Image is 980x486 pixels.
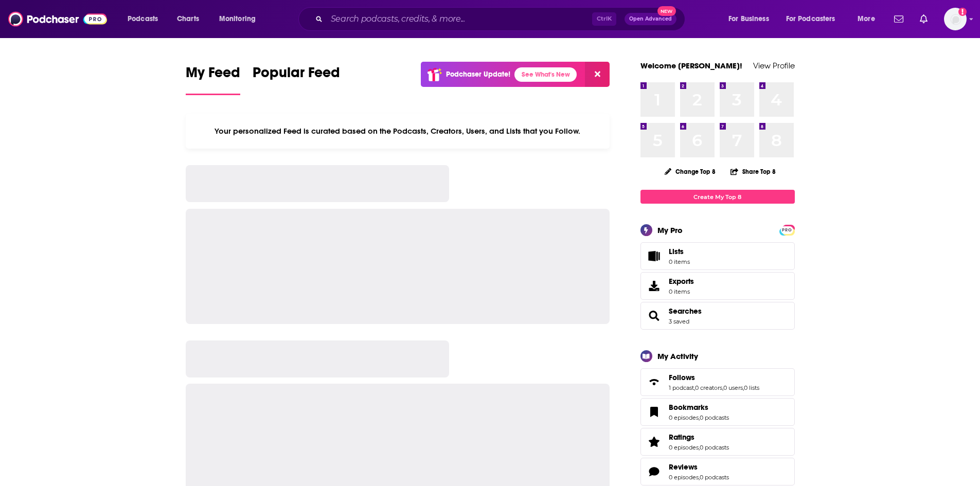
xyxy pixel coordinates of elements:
button: open menu [779,11,850,27]
a: Follows [669,373,759,382]
span: Exports [669,277,694,286]
button: Open AdvancedNew [625,13,676,25]
a: Show notifications dropdown [890,10,907,28]
span: Ctrl K [592,12,616,26]
a: Ratings [669,433,729,442]
span: Searches [640,302,795,330]
span: For Business [728,12,769,26]
span: Follows [669,373,695,382]
a: 1 podcast [669,384,694,391]
a: 0 episodes [669,444,699,451]
div: My Activity [657,351,698,361]
a: Create My Top 8 [640,190,795,204]
div: Your personalized Feed is curated based on the Podcasts, Creators, Users, and Lists that you Follow. [186,114,610,149]
span: Charts [177,12,199,26]
a: See What's New [514,67,577,82]
span: , [743,384,744,391]
span: Monitoring [219,12,256,26]
a: Reviews [644,464,665,479]
span: , [699,414,700,421]
span: Lists [669,247,690,256]
a: 0 creators [695,384,722,391]
span: Ratings [669,433,694,442]
img: User Profile [944,8,967,30]
p: Podchaser Update! [446,70,510,79]
a: 0 podcasts [700,444,729,451]
button: open menu [850,11,888,27]
button: Change Top 8 [658,165,722,178]
span: 0 items [669,288,694,295]
span: Lists [669,247,684,256]
span: Lists [644,249,665,263]
span: , [722,384,723,391]
a: Welcome [PERSON_NAME]! [640,61,742,70]
a: Lists [640,242,795,270]
span: Bookmarks [640,398,795,426]
svg: Add a profile image [958,8,967,16]
span: Reviews [669,462,698,472]
span: Podcasts [128,12,158,26]
span: More [858,12,875,26]
a: Exports [640,272,795,300]
a: Show notifications dropdown [916,10,932,28]
span: For Podcasters [786,12,835,26]
button: open menu [120,11,171,27]
input: Search podcasts, credits, & more... [327,11,592,27]
span: , [694,384,695,391]
a: 0 episodes [669,414,699,421]
img: Podchaser - Follow, Share and Rate Podcasts [8,9,107,29]
button: open menu [721,11,782,27]
button: open menu [212,11,269,27]
span: Bookmarks [669,403,708,412]
a: View Profile [753,61,795,70]
a: 0 podcasts [700,474,729,481]
a: Ratings [644,435,665,449]
a: Reviews [669,462,729,472]
a: Popular Feed [253,64,340,95]
button: Show profile menu [944,8,967,30]
a: Searches [669,307,702,316]
a: 3 saved [669,318,689,325]
span: Ratings [640,428,795,456]
span: Popular Feed [253,64,340,87]
a: Bookmarks [644,405,665,419]
div: My Pro [657,225,683,235]
span: , [699,444,700,451]
a: Charts [170,11,205,27]
span: Reviews [640,458,795,485]
span: Exports [644,279,665,293]
span: Open Advanced [629,16,672,22]
a: 0 podcasts [700,414,729,421]
a: Follows [644,375,665,389]
span: New [657,6,676,16]
div: Search podcasts, credits, & more... [308,7,695,31]
a: Bookmarks [669,403,729,412]
span: PRO [781,226,793,234]
span: My Feed [186,64,240,87]
a: 0 episodes [669,474,699,481]
button: Share Top 8 [730,161,776,182]
span: , [699,474,700,481]
span: Logged in as evankrask [944,8,967,30]
a: 0 users [723,384,743,391]
a: Searches [644,309,665,323]
span: 0 items [669,258,690,265]
span: Follows [640,368,795,396]
a: My Feed [186,64,240,95]
a: PRO [781,226,793,233]
a: 0 lists [744,384,759,391]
